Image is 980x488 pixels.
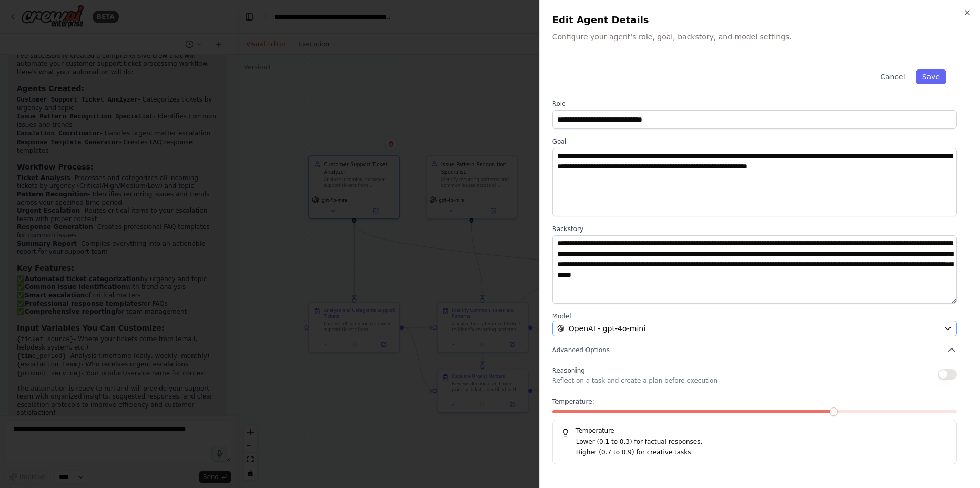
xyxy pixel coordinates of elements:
p: Lower (0.1 to 0.3) for factual responses. [576,437,948,447]
label: Role [552,99,957,108]
button: OpenAI - gpt-4o-mini [552,321,957,336]
h5: Temperature [561,426,948,435]
span: Temperature: [552,397,594,406]
button: Cancel [874,69,911,84]
p: Reflect on a task and create a plan before execution [552,376,718,385]
label: Model [552,312,957,321]
p: Higher (0.7 to 0.9) for creative tasks. [576,447,948,458]
span: OpenAI - gpt-4o-mini [569,323,645,334]
label: Backstory [552,225,957,233]
p: Configure your agent's role, goal, backstory, and model settings. [552,32,967,42]
button: Save [916,69,946,84]
span: Advanced Options [552,346,610,354]
span: Reasoning [552,367,585,374]
button: Advanced Options [552,345,957,355]
label: Goal [552,137,957,146]
h2: Edit Agent Details [552,13,967,27]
